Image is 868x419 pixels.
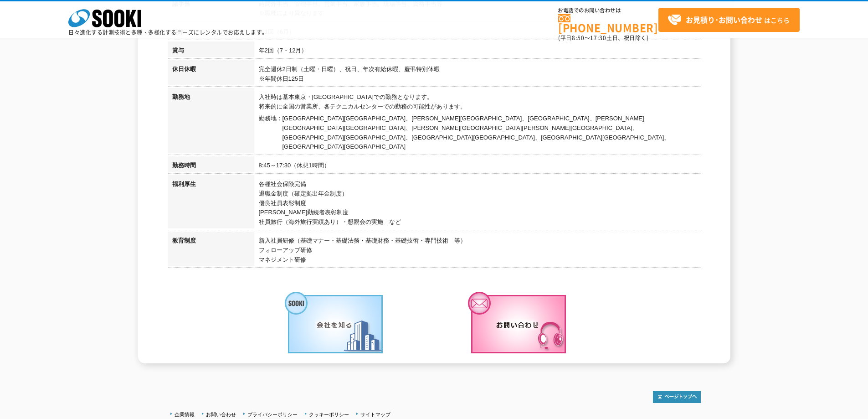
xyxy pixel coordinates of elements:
[168,156,254,175] th: 勤務時間
[468,348,569,355] a: お問い合せ
[282,114,696,152] td: [GEOGRAPHIC_DATA][GEOGRAPHIC_DATA]、[PERSON_NAME][GEOGRAPHIC_DATA]、[GEOGRAPHIC_DATA]、[PERSON_NAME]...
[168,175,254,232] th: 福利厚生
[175,412,195,417] a: 企業情報
[168,60,254,88] th: 休日休暇
[558,34,648,42] span: (平日 ～ 土日、祝日除く)
[254,156,701,175] td: 8:45～17:30（休憩1時間）
[254,88,701,156] td: 入社時は基本東京・[GEOGRAPHIC_DATA]での勤務となります。 将来的に全国の営業所、各テクニカルセンターでの勤務の可能性があります。
[254,41,701,60] td: 年2回（7・12月）
[285,348,386,355] a: 会社を知る
[254,60,701,88] td: 完全週休2日制（土曜・日曜）、祝日、年次有給休暇、慶弔特別休暇 ※年間休日125日
[658,8,800,32] a: お見積り･お問い合わせはこちら
[254,175,701,232] td: 各種社会保険完備 退職金制度（確定拠出年金制度） 優良社員表彰制度 [PERSON_NAME]勤続者表彰制度 社員旅行（海外旅行実績あり）・懇親会の実施 など
[653,391,701,403] img: トップページへ
[247,412,298,417] a: プライバシーポリシー
[468,292,569,357] img: お問い合せ
[686,14,762,25] strong: お見積り･お問い合わせ
[572,34,585,42] span: 8:50
[168,88,254,156] th: 勤務地
[168,41,254,60] th: 賞与
[590,34,606,42] span: 17:30
[259,114,282,152] td: 勤務地：
[668,13,790,27] span: はこちら
[285,292,386,357] img: 会社を知る
[309,412,349,417] a: クッキーポリシー
[68,30,268,35] p: 日々進化する計測技術と多種・多様化するニーズにレンタルでお応えします。
[254,232,701,269] td: 新入社員研修（基礎マナー・基礎法務・基礎財務・基礎技術・専門技術 等） フォローアップ研修 マネジメント研修
[168,232,254,269] th: 教育制度
[206,412,236,417] a: お問い合わせ
[360,412,390,417] a: サイトマップ
[558,8,658,13] span: お電話でのお問い合わせは
[558,14,658,33] a: [PHONE_NUMBER]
